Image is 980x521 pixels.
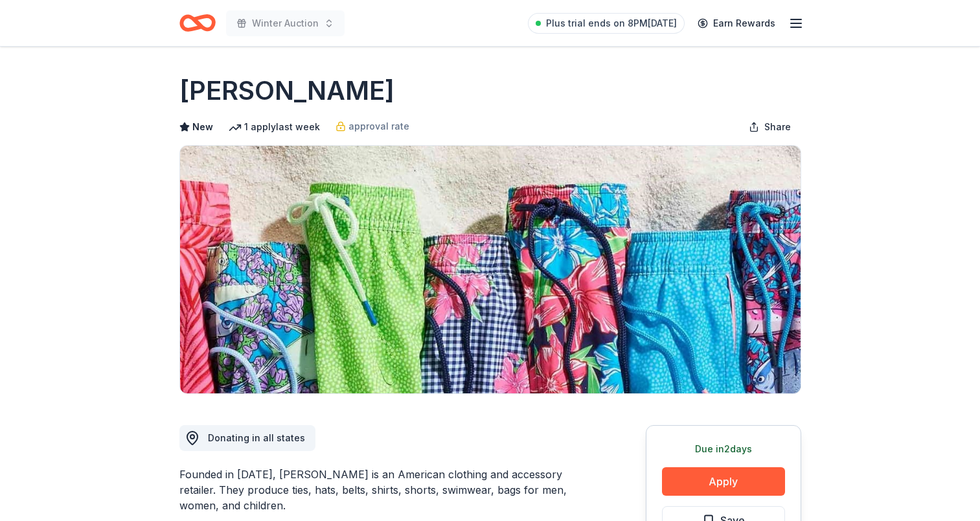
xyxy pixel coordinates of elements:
span: Share [764,119,791,135]
div: Founded in [DATE], [PERSON_NAME] is an American clothing and accessory retailer. They produce tie... [179,467,584,513]
img: Image for Vineyard Vines [180,146,801,393]
a: Plus trial ends on 8PM[DATE] [528,13,685,34]
div: 1 apply last week [229,119,320,135]
span: approval rate [348,119,409,134]
button: Share [738,114,801,140]
span: New [192,119,213,135]
a: approval rate [336,119,409,134]
button: Winter Auction [226,10,345,36]
h1: [PERSON_NAME] [179,73,394,109]
a: Home [179,8,216,38]
a: Earn Rewards [690,12,783,35]
span: Plus trial ends on 8PM[DATE] [546,16,677,31]
button: Apply [662,467,785,496]
div: Due in 2 days [662,441,785,457]
span: Donating in all states [208,432,305,443]
span: Winter Auction [252,16,319,31]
